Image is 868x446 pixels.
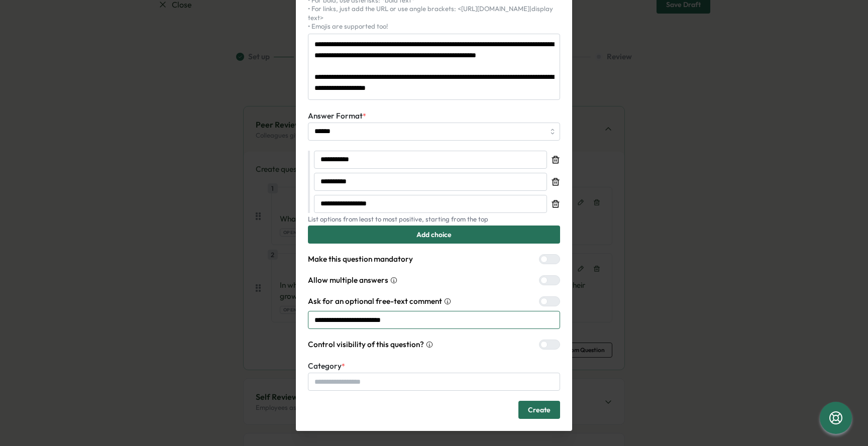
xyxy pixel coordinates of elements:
[308,111,363,121] span: Answer Format
[528,401,551,418] span: Create
[308,296,442,307] span: Ask for an optional free-text comment
[308,226,560,244] button: Add choice
[518,401,560,419] button: Create
[416,226,452,243] span: Add choice
[308,361,342,371] span: Category
[308,339,424,350] span: Control visibility of this question?
[308,275,388,286] span: Allow multiple answers
[308,215,560,224] p: List options from least to most positive, starting from the top
[308,254,413,265] span: Make this question mandatory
